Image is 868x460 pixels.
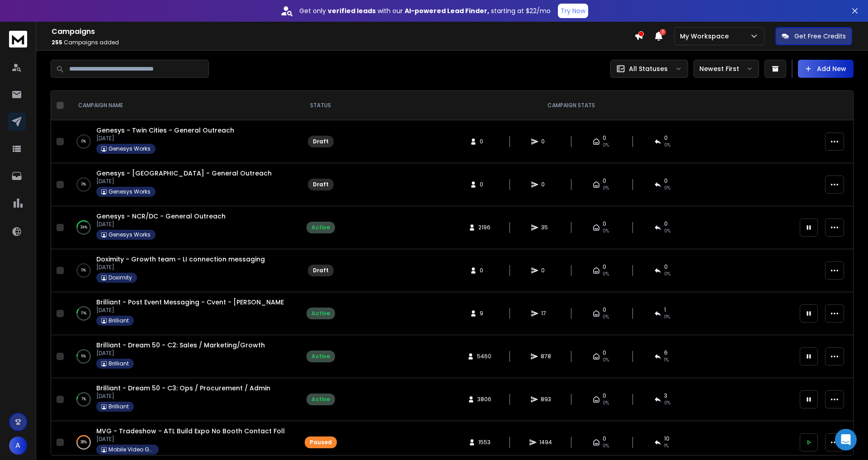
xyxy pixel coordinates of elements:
[9,31,27,47] img: logo
[603,185,609,192] span: 0%
[664,313,670,321] span: 11 %
[81,309,86,318] p: 11 %
[664,306,666,313] span: 1
[603,134,606,142] span: 0
[80,438,87,447] p: 38 %
[664,185,670,192] span: 0%
[9,436,27,455] button: A
[558,4,588,18] button: Try Now
[603,220,606,228] span: 0
[603,435,606,442] span: 0
[108,145,151,152] p: Genesys Works
[664,142,670,149] span: 0%
[664,220,668,228] span: 0
[96,221,226,228] p: [DATE]
[313,267,329,274] div: Draft
[108,274,132,281] p: Doximity
[67,206,293,249] td: 34%Genesys - NCR/DC - General Outreach[DATE]Genesys Works
[96,307,284,314] p: [DATE]
[52,38,62,46] span: 255
[96,350,265,357] p: [DATE]
[81,395,86,404] p: 7 %
[348,91,794,120] th: CAMPAIGN STATS
[477,396,491,403] span: 3806
[541,138,550,145] span: 0
[96,212,226,221] a: Genesys - NCR/DC - General Outreach
[603,306,606,313] span: 0
[80,223,87,232] p: 34 %
[96,384,270,393] a: Brilliant - Dream 50 - C3: Ops / Procurement / Admin
[67,249,293,292] td: 0%Doximity - Growth team - LI connection messaging[DATE]Doximity
[96,178,272,185] p: [DATE]
[52,26,634,37] h1: Campaigns
[603,270,609,278] span: 0%
[96,427,303,436] a: MVG - Tradeshow - ATL Build Expo No Booth Contact Followup
[480,310,489,317] span: 9
[603,399,609,407] span: 0%
[311,353,330,360] div: Active
[108,403,129,410] p: Brilliant
[108,231,151,238] p: Genesys Works
[81,352,86,361] p: 6 %
[603,349,606,356] span: 0
[96,264,265,271] p: [DATE]
[539,439,552,446] span: 1494
[108,360,129,367] p: Brilliant
[664,349,668,356] span: 6
[664,399,670,407] span: 0 %
[299,6,551,15] p: Get only with our starting at $22/mo
[794,32,846,41] p: Get Free Credits
[541,396,551,403] span: 893
[81,266,86,275] p: 0 %
[664,442,669,450] span: 1 %
[108,317,129,324] p: Brilliant
[693,60,759,78] button: Newest First
[664,270,670,278] span: 0%
[664,356,669,364] span: 1 %
[67,292,293,335] td: 11%Brilliant - Post Event Messaging - Cvent - [PERSON_NAME][DATE]Brilliant
[480,267,489,274] span: 0
[798,60,854,78] button: Add New
[477,353,491,360] span: 5460
[775,27,852,45] button: Get Free Credits
[328,6,376,15] strong: verified leads
[96,255,265,264] a: Doximity - Growth team - LI connection messaging
[603,356,609,364] span: 0%
[603,228,609,235] span: 0%
[81,137,86,146] p: 0 %
[293,91,348,120] th: STATUS
[67,335,293,378] td: 6%Brilliant - Dream 50 - C2: Sales / Marketing/Growth[DATE]Brilliant
[629,64,668,73] p: All Statuses
[108,446,154,453] p: Mobile Video Guard
[96,126,234,135] a: Genesys - Twin Cities - General Outreach
[603,142,609,149] span: 0%
[96,341,265,350] a: Brilliant - Dream 50 - C2: Sales / Marketing/Growth
[561,6,585,15] p: Try Now
[664,228,670,235] span: 0 %
[311,310,330,317] div: Active
[480,181,489,188] span: 0
[96,298,287,307] a: Brilliant - Post Event Messaging - Cvent - [PERSON_NAME]
[835,429,857,451] div: Open Intercom Messenger
[603,263,606,270] span: 0
[96,169,272,178] a: Genesys - [GEOGRAPHIC_DATA] - General Outreach
[541,353,551,360] span: 878
[603,177,606,185] span: 0
[67,163,293,206] td: 0%Genesys - [GEOGRAPHIC_DATA] - General Outreach[DATE]Genesys Works
[541,224,550,231] span: 35
[405,6,489,15] strong: AI-powered Lead Finder,
[664,392,667,399] span: 3
[660,29,666,35] span: 1
[313,181,329,188] div: Draft
[310,439,332,446] div: Paused
[603,442,609,450] span: 0%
